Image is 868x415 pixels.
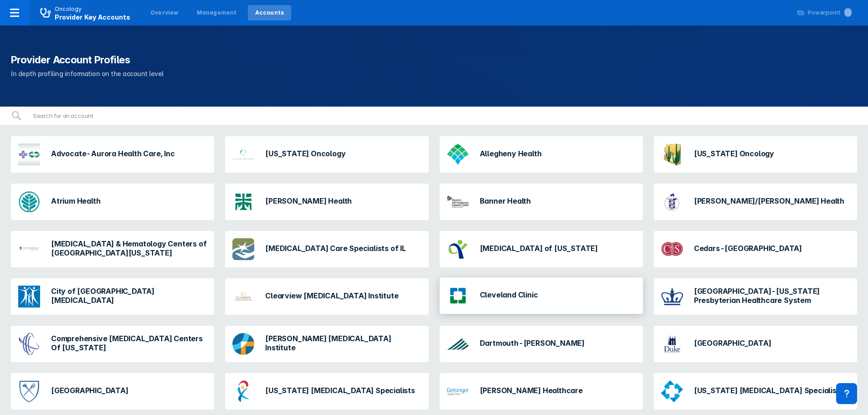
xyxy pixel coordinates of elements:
[232,286,254,307] img: clearview-cancer-institute.png
[694,244,802,253] h3: Cedars-[GEOGRAPHIC_DATA]
[265,244,406,253] h3: [MEDICAL_DATA] Care Specialists of IL
[232,238,254,260] img: cancer-care-specialist-il.png
[661,238,683,260] img: cedars-sinai-medical-center.png
[440,136,643,173] a: Allegheny Health
[480,386,583,395] h3: [PERSON_NAME] Healthcare
[18,238,40,260] img: cancer-and-hematology-centers-of-western-mi.png
[480,196,531,205] h3: Banner Health
[51,287,207,305] h3: City of [GEOGRAPHIC_DATA][MEDICAL_DATA]
[654,136,857,173] a: [US_STATE] Oncology
[480,338,585,348] h3: Dartmouth-[PERSON_NAME]
[225,278,428,315] a: Clearview [MEDICAL_DATA] Institute
[836,383,857,404] div: Contact Support
[265,291,398,300] h3: Clearview [MEDICAL_DATA] Institute
[225,231,428,267] a: [MEDICAL_DATA] Care Specialists of IL
[190,5,244,20] a: Management
[11,373,214,410] a: [GEOGRAPHIC_DATA]
[654,326,857,362] a: [GEOGRAPHIC_DATA]
[18,143,40,165] img: advocate-aurora.png
[447,333,469,355] img: dartmouth-hitchcock.png
[11,184,214,220] a: Atrium Health
[447,143,469,165] img: allegheny-general-hospital.png
[440,373,643,410] a: [PERSON_NAME] Healthcare
[654,278,857,315] a: [GEOGRAPHIC_DATA]-[US_STATE] Presbyterian Healthcare System
[447,285,469,307] img: cleveland-clinic.png
[447,238,469,260] img: cancer-center-of-ks.png
[661,333,683,355] img: duke.png
[654,184,857,220] a: [PERSON_NAME]/[PERSON_NAME] Health
[51,196,100,205] h3: Atrium Health
[55,5,82,13] p: Oncology
[11,231,214,267] a: [MEDICAL_DATA] & Hematology Centers of [GEOGRAPHIC_DATA][US_STATE]
[447,380,469,402] img: geisinger-health-system.png
[694,386,844,395] h3: [US_STATE] [MEDICAL_DATA] Specialists
[265,334,421,352] h3: [PERSON_NAME] [MEDICAL_DATA] Institute
[661,286,683,307] img: columbia.png
[18,191,40,213] img: atrium-health.png
[51,334,207,352] h3: Comprehensive [MEDICAL_DATA] Centers Of [US_STATE]
[11,136,214,173] a: Advocate-Aurora Health Care, Inc
[232,380,254,402] img: florida-cancer-specialists.png
[51,239,207,257] h3: [MEDICAL_DATA] & Hematology Centers of [GEOGRAPHIC_DATA][US_STATE]
[447,191,469,213] img: banner-md-anderson.png
[265,386,415,395] h3: [US_STATE] [MEDICAL_DATA] Specialists
[143,5,186,20] a: Overview
[694,287,850,305] h3: [GEOGRAPHIC_DATA]-[US_STATE] Presbyterian Healthcare System
[18,286,40,307] img: city-hope.png
[480,149,542,158] h3: Allegheny Health
[654,231,857,267] a: Cedars-[GEOGRAPHIC_DATA]
[694,196,844,205] h3: [PERSON_NAME]/[PERSON_NAME] Health
[440,231,643,267] a: [MEDICAL_DATA] of [US_STATE]
[18,380,40,402] img: emory.png
[11,68,857,79] p: In depth profiling information on the account level
[225,373,428,410] a: [US_STATE] [MEDICAL_DATA] Specialists
[808,9,852,17] div: Powerpoint
[11,53,857,67] h1: Provider Account Profiles
[265,149,345,158] h3: [US_STATE] Oncology
[480,244,598,253] h3: [MEDICAL_DATA] of [US_STATE]
[265,196,352,205] h3: [PERSON_NAME] Health
[232,194,254,210] img: avera-health.png
[440,326,643,362] a: Dartmouth-[PERSON_NAME]
[51,149,175,158] h3: Advocate-Aurora Health Care, Inc
[661,143,683,165] img: az-oncology-associates.png
[694,338,771,348] h3: [GEOGRAPHIC_DATA]
[225,136,428,173] a: [US_STATE] Oncology
[480,290,538,299] h3: Cleveland Clinic
[55,13,130,21] span: Provider Key Accounts
[18,333,40,355] img: comprehensive-cancer-centers-of-nevada.png
[654,373,857,410] a: [US_STATE] [MEDICAL_DATA] Specialists
[661,191,683,213] img: beth-israel-deaconess.png
[11,326,214,362] a: Comprehensive [MEDICAL_DATA] Centers Of [US_STATE]
[51,386,128,395] h3: [GEOGRAPHIC_DATA]
[440,184,643,220] a: Banner Health
[255,9,284,17] div: Accounts
[694,149,774,158] h3: [US_STATE] Oncology
[225,326,428,362] a: [PERSON_NAME] [MEDICAL_DATA] Institute
[225,184,428,220] a: [PERSON_NAME] Health
[197,9,237,17] div: Management
[248,5,292,20] a: Accounts
[232,333,254,355] img: dana-farber.png
[11,278,214,315] a: City of [GEOGRAPHIC_DATA][MEDICAL_DATA]
[232,143,254,165] img: alabama-oncology.png
[661,380,683,402] img: georgia-cancer-specialists.png
[27,107,857,125] input: Search for an account
[150,9,179,17] div: Overview
[440,278,643,315] a: Cleveland Clinic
